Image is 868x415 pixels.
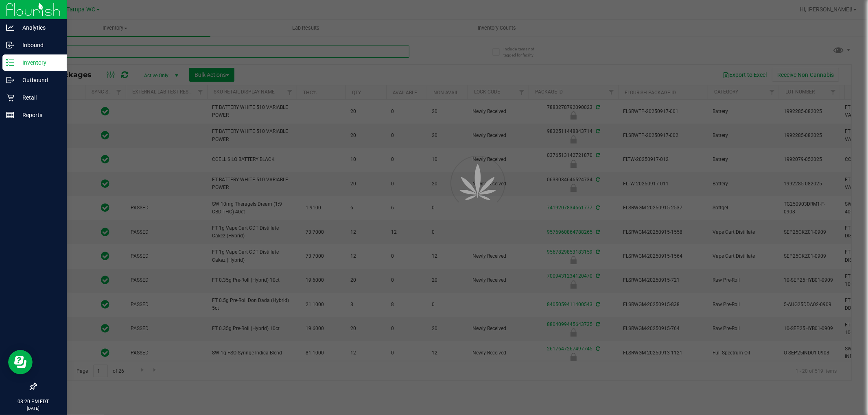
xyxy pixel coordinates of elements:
[14,93,63,102] p: Retail
[14,58,63,67] p: Inventory
[6,24,14,32] inline-svg: Analytics
[4,398,63,405] p: 08:20 PM EDT
[14,110,63,120] p: Reports
[6,93,14,102] inline-svg: Retail
[6,41,14,49] inline-svg: Inbound
[14,75,63,85] p: Outbound
[14,23,63,33] p: Analytics
[6,76,14,84] inline-svg: Outbound
[4,405,63,411] p: [DATE]
[8,350,33,374] iframe: Resource center
[6,111,14,119] inline-svg: Reports
[14,40,63,50] p: Inbound
[6,59,14,67] inline-svg: Inventory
